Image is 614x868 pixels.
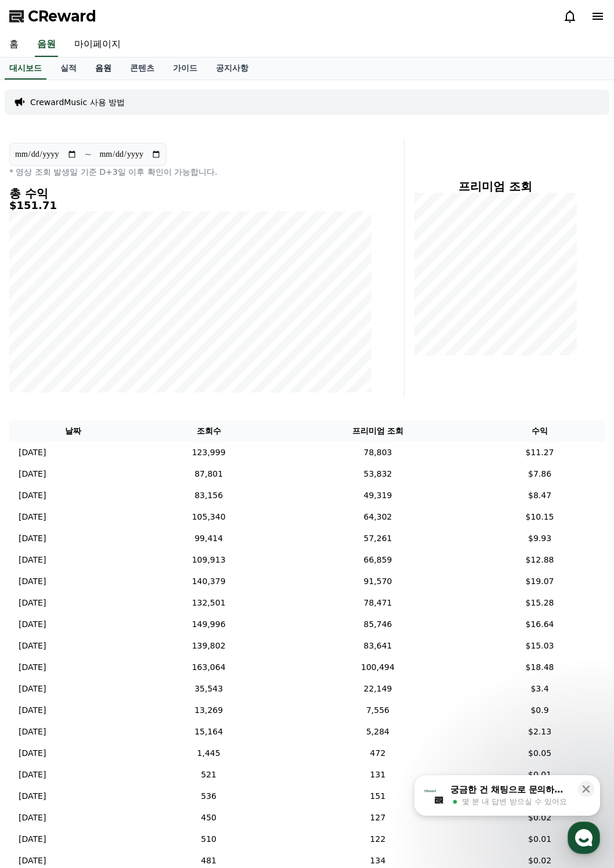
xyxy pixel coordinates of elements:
[19,446,46,459] p: [DATE]
[19,833,46,845] p: [DATE]
[281,700,475,721] td: 7,556
[19,683,46,695] p: [DATE]
[9,420,136,442] th: 날짜
[475,614,605,635] td: $16.64
[475,764,605,786] td: $0.01
[121,57,164,80] a: 콘텐츠
[136,829,281,850] td: 510
[281,442,475,463] td: 78,803
[281,786,475,807] td: 151
[19,726,46,738] p: [DATE]
[475,678,605,700] td: $3.4
[19,747,46,759] p: [DATE]
[136,420,281,442] th: 조회수
[281,721,475,743] td: 5,284
[19,790,46,802] p: [DATE]
[9,187,371,200] h4: 총 수익
[30,96,125,108] a: CrewardMusic 사용 방법
[475,463,605,485] td: $7.86
[37,386,44,395] span: 홈
[281,743,475,764] td: 472
[19,640,46,652] p: [DATE]
[106,386,120,395] span: 대화
[19,855,46,867] p: [DATE]
[136,764,281,786] td: 521
[281,807,475,829] td: 127
[5,57,46,80] a: 대시보드
[179,386,193,395] span: 설정
[150,368,223,397] a: 설정
[136,700,281,721] td: 13,269
[136,807,281,829] td: 450
[136,614,281,635] td: 149,996
[136,506,281,528] td: 105,340
[84,147,92,161] p: ~
[281,764,475,786] td: 131
[19,618,46,631] p: [DATE]
[35,33,58,57] a: 음원
[281,657,475,678] td: 100,494
[475,807,605,829] td: $0.02
[281,614,475,635] td: 85,746
[281,592,475,614] td: 78,471
[3,368,77,397] a: 홈
[475,743,605,764] td: $0.05
[475,657,605,678] td: $18.48
[19,554,46,566] p: [DATE]
[19,812,46,824] p: [DATE]
[414,180,577,193] h4: 프리미엄 조회
[475,700,605,721] td: $0.9
[136,678,281,700] td: 35,543
[9,166,371,178] p: * 영상 조회 발생일 기준 D+3일 이후 확인이 가능합니다.
[136,743,281,764] td: 1,445
[136,549,281,571] td: 109,913
[281,571,475,592] td: 91,570
[19,661,46,673] p: [DATE]
[136,721,281,743] td: 15,164
[136,528,281,549] td: 99,414
[19,511,46,523] p: [DATE]
[19,532,46,545] p: [DATE]
[475,528,605,549] td: $9.93
[136,635,281,657] td: 139,802
[475,592,605,614] td: $15.28
[136,485,281,506] td: 83,156
[281,485,475,506] td: 49,319
[136,657,281,678] td: 163,064
[281,829,475,850] td: 122
[136,442,281,463] td: 123,999
[9,200,371,211] h5: $151.71
[281,463,475,485] td: 53,832
[86,57,121,80] a: 음원
[281,635,475,657] td: 83,641
[281,549,475,571] td: 66,859
[65,33,130,57] a: 마이페이지
[51,57,86,80] a: 실적
[19,468,46,480] p: [DATE]
[207,57,258,80] a: 공지사항
[475,442,605,463] td: $11.27
[475,549,605,571] td: $12.88
[281,506,475,528] td: 64,302
[475,420,605,442] th: 수익
[281,678,475,700] td: 22,149
[136,463,281,485] td: 87,801
[136,571,281,592] td: 140,379
[19,489,46,502] p: [DATE]
[19,704,46,716] p: [DATE]
[475,485,605,506] td: $8.47
[164,57,207,80] a: 가이드
[77,368,150,397] a: 대화
[136,786,281,807] td: 536
[475,635,605,657] td: $15.03
[28,7,96,26] span: CReward
[281,528,475,549] td: 57,261
[19,575,46,588] p: [DATE]
[281,420,475,442] th: 프리미엄 조회
[475,829,605,850] td: $0.01
[475,721,605,743] td: $2.13
[9,7,96,26] a: CReward
[475,506,605,528] td: $10.15
[475,571,605,592] td: $19.07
